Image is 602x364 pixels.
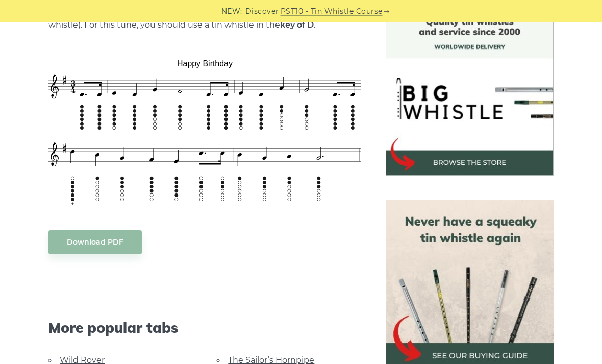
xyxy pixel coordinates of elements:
span: More popular tabs [48,320,361,337]
strong: key of D [280,20,314,30]
span: Discover [245,6,279,17]
img: BigWhistle Tin Whistle Store [386,8,554,176]
a: PST10 - Tin Whistle Course [281,6,383,17]
span: NEW: [221,6,242,17]
a: Download PDF [48,231,142,255]
img: Happy Birthday Tin Whistle Tab & Sheet Music [48,53,361,210]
